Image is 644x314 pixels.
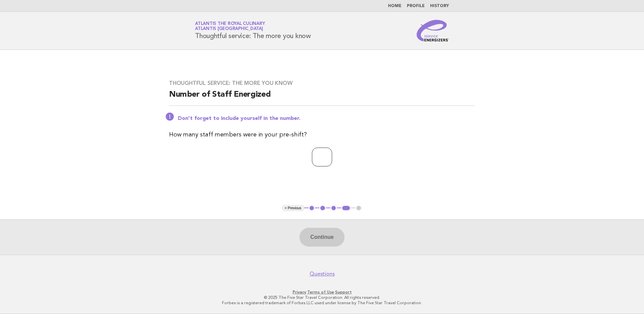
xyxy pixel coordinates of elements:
[195,27,263,31] span: Atlantis [GEOGRAPHIC_DATA]
[116,289,528,295] p: · ·
[169,80,475,87] h3: Thoughtful service: The more you know
[388,4,401,8] a: Home
[335,290,352,294] a: Support
[169,89,475,106] h2: Number of Staff Energized
[319,205,326,212] button: 2
[310,271,335,277] a: Questions
[417,20,449,41] img: Service Energizers
[341,205,351,212] button: 4
[282,205,304,212] button: < Previous
[293,290,306,294] a: Privacy
[116,300,528,306] p: Forbes is a registered trademark of Forbes LLC used under license by The Five Star Travel Corpora...
[116,295,528,300] p: © 2025 The Five Star Travel Corporation. All rights reserved.
[195,22,265,31] a: Atlantis the Royal CulinaryAtlantis [GEOGRAPHIC_DATA]
[195,22,311,39] h1: Thoughtful service: The more you know
[169,130,475,139] p: How many staff members were in your pre-shift?
[430,4,449,8] a: History
[307,290,334,294] a: Terms of Use
[309,205,315,212] button: 1
[407,4,425,8] a: Profile
[330,205,337,212] button: 3
[178,115,475,122] p: Don't forget to include yourself in the number.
